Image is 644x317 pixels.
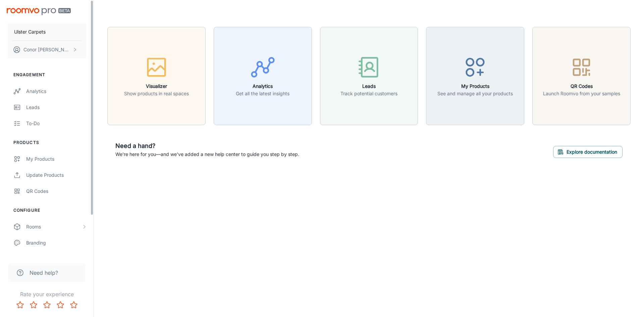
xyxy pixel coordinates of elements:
button: Conor [PERSON_NAME] [7,41,87,58]
button: Explore documentation [553,146,623,158]
p: Conor [PERSON_NAME] [23,46,71,53]
div: Update Products [26,171,87,179]
h6: Need a hand? [115,141,299,151]
button: Ulster Carpets [7,23,87,41]
div: Leads [26,104,87,111]
a: Explore documentation [553,148,623,155]
a: QR CodesLaunch Roomvo from your samples [532,72,631,79]
a: My ProductsSee and manage all your products [426,72,524,79]
p: Launch Roomvo from your samples [543,90,620,97]
div: Analytics [26,88,87,95]
a: LeadsTrack potential customers [320,72,418,79]
p: Get all the latest insights [236,90,289,97]
p: Show products in real spaces [124,90,189,97]
button: AnalyticsGet all the latest insights [214,27,312,125]
h6: QR Codes [543,83,620,90]
div: To-do [26,120,87,127]
button: VisualizerShow products in real spaces [107,27,206,125]
p: See and manage all your products [437,90,513,97]
button: QR CodesLaunch Roomvo from your samples [532,27,631,125]
a: AnalyticsGet all the latest insights [214,72,312,79]
img: Roomvo PRO Beta [7,8,71,15]
h6: Leads [340,83,397,90]
button: My ProductsSee and manage all your products [426,27,524,125]
h6: Visualizer [124,83,189,90]
h6: My Products [437,83,513,90]
p: We're here for you—and we've added a new help center to guide you step by step. [115,151,299,158]
p: Ulster Carpets [14,28,46,36]
button: LeadsTrack potential customers [320,27,418,125]
div: My Products [26,155,87,163]
div: QR Codes [26,188,87,195]
p: Track potential customers [340,90,397,97]
h6: Analytics [236,83,289,90]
